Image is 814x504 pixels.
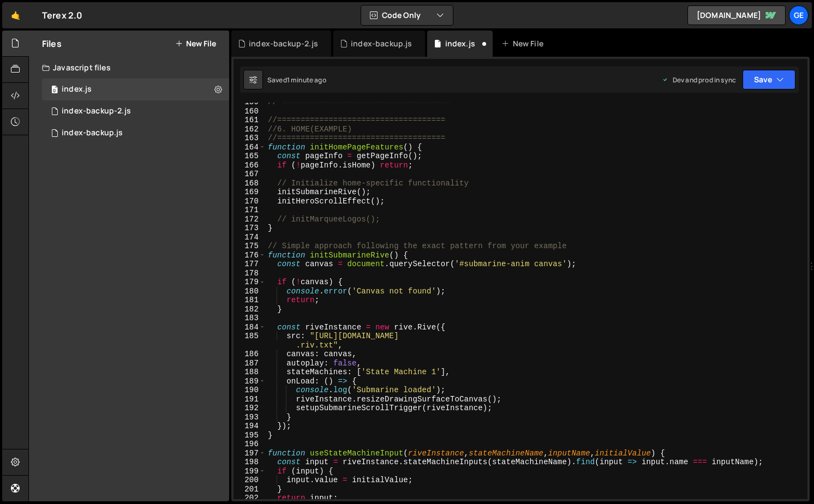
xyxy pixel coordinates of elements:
[287,75,326,85] div: 1 minute ago
[234,359,266,368] div: 187
[234,467,266,476] div: 199
[234,251,266,260] div: 176
[234,296,266,305] div: 181
[234,458,266,467] div: 198
[234,494,266,503] div: 202
[234,152,266,161] div: 165
[234,161,266,170] div: 166
[234,197,266,206] div: 170
[234,206,266,215] div: 171
[234,287,266,296] div: 180
[234,449,266,458] div: 197
[234,377,266,386] div: 189
[175,39,216,48] button: New File
[42,122,229,144] div: 16700/45680.js
[687,5,786,25] a: [DOMAIN_NAME]
[234,431,266,440] div: 195
[42,79,229,100] div: 16700/45632.js
[234,260,266,269] div: 177
[51,86,58,95] span: 0
[62,128,123,138] div: index-backup.js
[234,233,266,242] div: 174
[234,368,266,377] div: 188
[62,85,92,94] div: index.js
[234,395,266,404] div: 191
[234,413,266,422] div: 193
[234,422,266,431] div: 194
[2,2,29,28] a: 🤙
[234,332,266,350] div: 185
[234,170,266,179] div: 167
[743,70,795,89] button: Save
[234,278,266,287] div: 179
[62,106,131,116] div: index-backup-2.js
[234,404,266,413] div: 192
[234,440,266,449] div: 196
[501,38,547,49] div: New File
[234,269,266,278] div: 178
[267,75,326,85] div: Saved
[234,116,266,125] div: 161
[234,476,266,485] div: 200
[662,75,736,85] div: Dev and prod in sync
[789,5,809,25] a: Ge
[42,100,229,122] div: 16700/45762.js
[351,38,412,49] div: index-backup.js
[42,9,82,22] div: Terex 2.0
[234,314,266,323] div: 183
[29,57,229,79] div: Javascript files
[234,224,266,233] div: 173
[234,125,266,134] div: 162
[234,215,266,224] div: 172
[234,386,266,395] div: 190
[249,38,318,49] div: index-backup-2.js
[234,350,266,359] div: 186
[234,143,266,152] div: 164
[234,242,266,251] div: 175
[234,134,266,143] div: 163
[234,179,266,188] div: 168
[361,5,453,25] button: Code Only
[445,38,475,49] div: index.js
[234,485,266,494] div: 201
[234,323,266,332] div: 184
[234,188,266,197] div: 169
[234,305,266,314] div: 182
[234,107,266,116] div: 160
[234,98,266,107] div: 159
[42,38,62,50] h2: Files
